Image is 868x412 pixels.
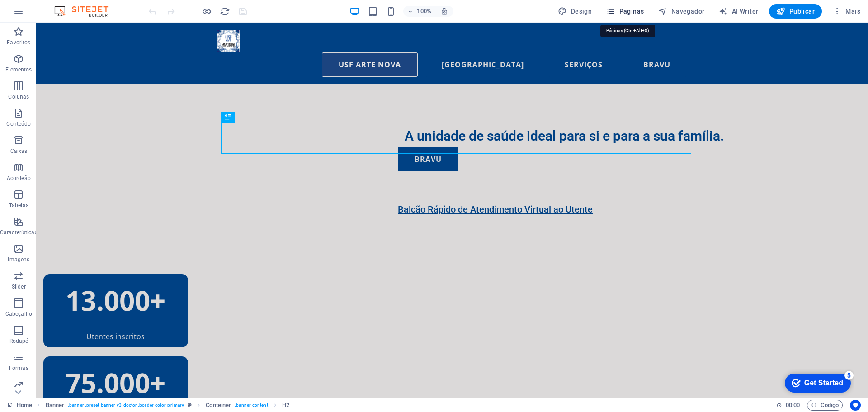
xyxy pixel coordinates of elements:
p: Favoritos [7,39,30,46]
button: Navegador [655,4,708,19]
div: Get Started [24,10,63,18]
p: Acordeão [7,175,31,182]
img: Editor Logo [52,6,120,17]
button: Clique aqui para sair do modo de visualização e continuar editando [201,6,212,17]
h6: Tempo de sessão [776,400,800,411]
span: : [792,402,793,408]
p: Formas [9,365,28,372]
button: Páginas [603,4,647,19]
button: Publicar [769,4,822,19]
span: Código [811,400,839,411]
p: Conteúdo [6,120,31,128]
i: Ao redimensionar, ajusta automaticamente o nível de zoom para caber no dispositivo escolhido. [440,7,448,15]
div: Design (Ctrl+Alt+Y) [554,4,595,19]
span: Clique para selecionar. Clique duas vezes para editar [282,400,289,411]
span: Mais [833,7,860,16]
span: AI Writer [719,7,758,16]
p: Cabeçalho [5,310,32,317]
span: . banner-content [235,400,268,411]
button: Código [807,400,843,411]
span: Páginas [606,7,644,16]
button: reload [219,6,230,17]
p: Imagens [8,256,29,263]
div: 5 [65,2,74,11]
button: Mais [829,4,864,19]
p: Slider [12,283,26,290]
span: Design [558,7,592,16]
p: Rodapé [9,337,28,345]
div: Get Started 5 items remaining, 0% complete [5,5,71,24]
span: . banner .preset-banner-v3-doctor .border-color-primary [68,400,184,411]
button: Usercentrics [850,400,861,411]
button: AI Writer [715,4,762,19]
span: 00 00 [786,400,800,411]
p: Caixas [10,147,28,155]
nav: breadcrumb [46,400,289,411]
i: Este elemento é uma predefinição personalizável [188,403,192,407]
h6: 100% [417,6,431,17]
a: Clique para cancelar a seleção. Clique duas vezes para abrir as Páginas [7,400,32,411]
button: Design [554,4,595,19]
span: Publicar [776,7,815,16]
button: 100% [403,6,435,17]
i: Recarregar página [220,6,230,17]
p: Tabelas [9,202,28,209]
span: Clique para selecionar. Clique duas vezes para editar [46,400,65,411]
span: Clique para selecionar. Clique duas vezes para editar [206,400,231,411]
p: Elementos [5,66,32,73]
p: Colunas [8,93,29,100]
span: Navegador [658,7,704,16]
